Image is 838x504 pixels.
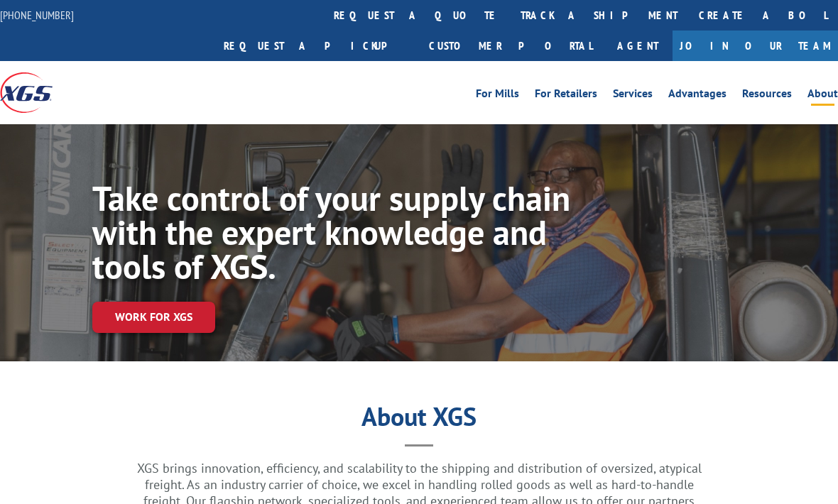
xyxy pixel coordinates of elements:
[742,88,792,104] a: Resources
[535,88,597,104] a: For Retailers
[418,31,603,61] a: Customer Portal
[603,31,673,61] a: Agent
[668,88,727,104] a: Advantages
[476,88,519,104] a: For Mills
[673,31,838,61] a: Join Our Team
[92,181,574,290] h1: Take control of your supply chain with the expert knowledge and tools of XGS.
[213,31,418,61] a: Request a pickup
[84,407,754,434] h1: About XGS
[613,88,653,104] a: Services
[92,302,215,332] a: Work for XGS
[807,88,838,104] a: About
